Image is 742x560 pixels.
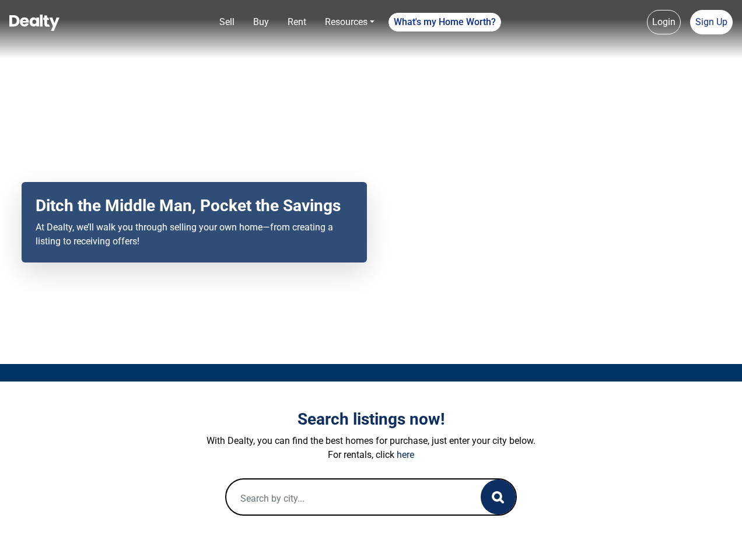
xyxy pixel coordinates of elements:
p: At Dealty, we’ll walk you through selling your own home—from creating a listing to receiving offers! [36,220,353,249]
a: Sign Up [690,10,733,34]
a: Sell [215,10,239,34]
p: For rentals, click [47,448,695,462]
input: Search by city... [226,480,457,517]
h2: Ditch the Middle Man, Pocket the Savings [36,196,353,216]
a: What's my Home Worth? [388,13,501,32]
iframe: Intercom live chat [702,520,730,548]
a: Login [647,10,681,34]
p: With Dealty, you can find the best homes for purchase, just enter your city below. [47,434,695,448]
img: Dealty - Buy, Sell & Rent Homes [9,15,60,31]
a: here [397,449,414,460]
a: Rent [283,10,311,34]
a: Buy [249,10,274,34]
a: Resources [320,10,379,34]
h3: Search listings now! [47,409,695,429]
